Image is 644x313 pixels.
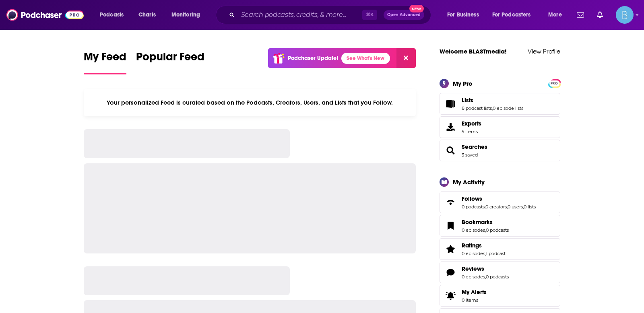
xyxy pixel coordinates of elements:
a: My Alerts [440,285,560,307]
span: 5 items [462,129,481,134]
span: Follows [462,195,482,202]
a: My Feed [84,50,126,74]
a: 0 users [508,204,523,210]
span: More [548,9,562,21]
a: 0 episodes [462,274,485,280]
a: Follows [462,195,536,202]
span: My Feed [84,50,126,68]
span: Lists [462,97,473,104]
span: For Podcasters [492,9,531,21]
a: 0 episodes [462,251,485,256]
a: PRO [549,80,559,86]
span: Charts [138,9,156,21]
a: 1 podcast [486,251,506,256]
span: Bookmarks [462,218,493,226]
span: Reviews [462,265,484,272]
span: ⌘ K [362,10,377,20]
a: Reviews [442,267,458,278]
a: Ratings [462,242,506,249]
button: open menu [543,8,572,21]
a: Show notifications dropdown [574,8,587,22]
div: Search podcasts, credits, & more... [223,6,439,24]
button: open menu [487,8,543,21]
span: Logged in as BLASTmedia [616,6,634,24]
span: , [492,105,493,111]
span: Popular Feed [136,50,204,68]
a: 3 saved [462,152,478,158]
span: , [485,227,486,233]
span: Monitoring [171,9,200,21]
a: Searches [462,143,487,150]
a: Searches [442,145,458,156]
span: Open Advanced [387,13,421,17]
a: Bookmarks [462,218,509,226]
a: Popular Feed [136,50,204,74]
span: Exports [462,120,481,127]
span: Ratings [462,242,482,249]
a: 8 podcast lists [462,105,492,111]
a: 0 episodes [462,227,485,233]
span: Podcasts [100,9,124,21]
span: Reviews [440,262,560,283]
button: open menu [442,8,489,21]
a: View Profile [528,47,560,55]
span: Searches [440,140,560,161]
span: My Alerts [462,288,487,296]
a: Ratings [442,243,458,255]
span: My Alerts [442,290,458,301]
span: Ratings [440,238,560,260]
a: 0 podcasts [486,227,509,233]
div: My Activity [453,178,485,186]
a: Show notifications dropdown [594,8,606,22]
a: See What's New [341,53,390,64]
a: Reviews [462,265,509,272]
span: , [485,251,486,256]
button: open menu [94,8,134,21]
button: Show profile menu [616,6,634,24]
p: Podchaser Update! [288,55,338,62]
a: Exports [440,116,560,138]
span: , [507,204,508,210]
span: PRO [549,80,559,86]
a: Lists [462,97,523,104]
a: Charts [133,8,161,21]
a: 0 podcasts [462,204,485,210]
img: User Profile [616,6,634,24]
span: Lists [440,93,560,115]
span: , [523,204,524,210]
span: New [409,5,424,12]
a: 0 creators [485,204,507,210]
span: , [485,274,486,280]
button: Open AdvancedNew [384,10,424,20]
div: Your personalized Feed is curated based on the Podcasts, Creators, Users, and Lists that you Follow. [84,89,416,116]
a: Bookmarks [442,220,458,231]
button: open menu [166,8,211,21]
a: 0 lists [524,204,536,210]
span: Bookmarks [440,215,560,237]
span: , [485,204,485,210]
span: Follows [440,192,560,213]
input: Search podcasts, credits, & more... [238,8,362,21]
div: My Pro [453,80,473,87]
a: 0 episode lists [493,105,523,111]
span: Exports [442,121,458,133]
a: Lists [442,98,458,109]
a: Follows [442,197,458,208]
span: 0 items [462,297,487,303]
a: Welcome BLASTmedia! [440,47,507,55]
img: Podchaser - Follow, Share and Rate Podcasts [6,7,84,23]
a: 0 podcasts [486,274,509,280]
span: For Business [447,9,479,21]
